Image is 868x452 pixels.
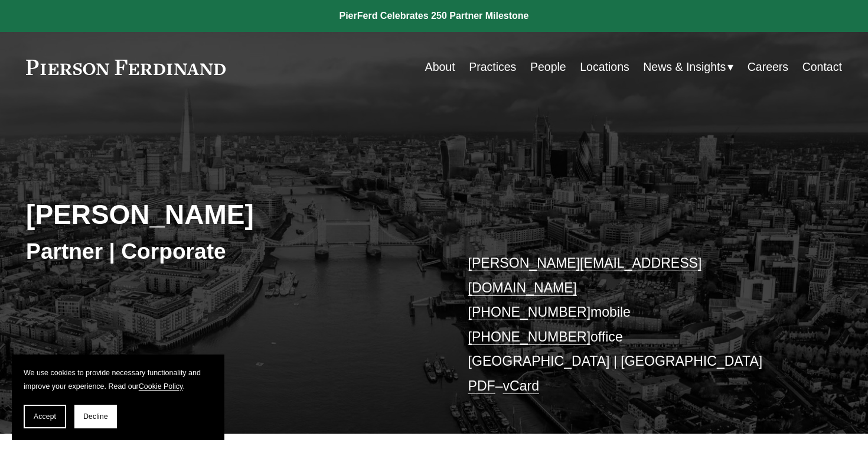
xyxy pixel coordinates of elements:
[425,56,455,79] a: About
[643,56,733,79] a: folder dropdown
[802,56,842,79] a: Contact
[139,382,183,391] a: Cookie Policy
[24,366,213,393] p: We use cookies to provide necessary functionality and improve your experience. Read our .
[74,405,117,428] button: Decline
[12,355,224,440] section: Cookie banner
[34,412,56,421] span: Accept
[468,378,495,394] a: PDF
[26,199,434,232] h2: [PERSON_NAME]
[468,329,590,344] a: [PHONE_NUMBER]
[468,304,590,320] a: [PHONE_NUMBER]
[503,378,539,394] a: vCard
[748,56,788,79] a: Careers
[83,412,108,421] span: Decline
[26,238,434,265] h3: Partner | Corporate
[580,56,629,79] a: Locations
[469,56,516,79] a: Practices
[530,56,566,79] a: People
[643,57,726,77] span: News & Insights
[468,255,702,295] a: [PERSON_NAME][EMAIL_ADDRESS][DOMAIN_NAME]
[24,405,66,428] button: Accept
[468,251,808,398] p: mobile office [GEOGRAPHIC_DATA] | [GEOGRAPHIC_DATA] –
